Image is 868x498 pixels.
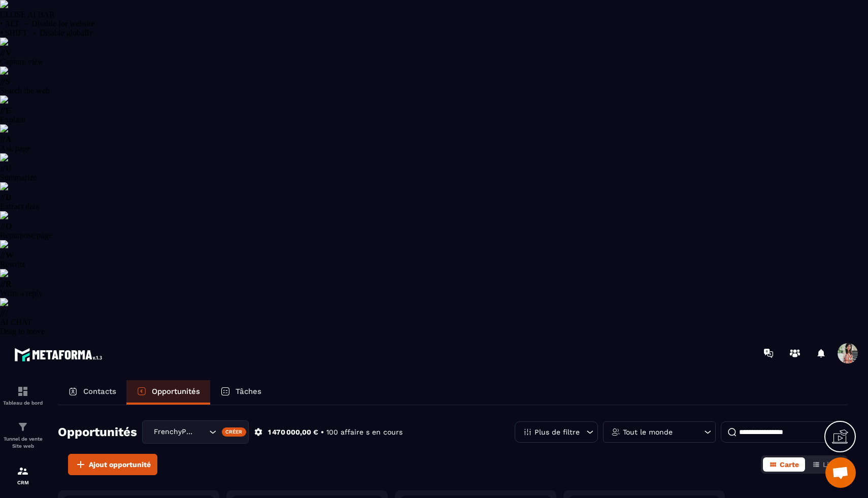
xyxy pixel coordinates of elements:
[17,465,29,477] img: formation
[763,457,805,472] button: Carte
[210,380,272,405] a: Tâches
[83,387,116,396] p: Contacts
[196,426,207,438] input: Search for option
[58,422,137,442] h2: Opportunités
[823,460,840,469] span: Liste
[236,387,261,396] p: Tâches
[326,427,403,437] p: 100 affaire s en cours
[806,457,846,472] button: Liste
[3,480,43,485] p: CRM
[321,427,324,437] p: •
[142,420,249,444] div: Search for option
[14,345,106,364] img: logo
[151,426,196,438] span: FrenchyPartners
[268,427,318,437] p: 1 470 000,00 €
[89,459,151,470] span: Ajout opportunité
[17,421,29,433] img: formation
[222,427,247,437] div: Créer
[3,400,43,406] p: Tableau de bord
[825,457,856,488] div: Ouvrir le chat
[152,387,200,396] p: Opportunités
[126,380,210,405] a: Opportunités
[535,428,580,436] p: Plus de filtre
[17,385,29,397] img: formation
[623,428,673,436] p: Tout le monde
[3,378,43,413] a: formationformationTableau de bord
[58,380,126,405] a: Contacts
[780,460,799,469] span: Carte
[3,457,43,493] a: formationformationCRM
[3,436,43,450] p: Tunnel de vente Site web
[68,454,157,475] button: Ajout opportunité
[3,413,43,457] a: formationformationTunnel de vente Site web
